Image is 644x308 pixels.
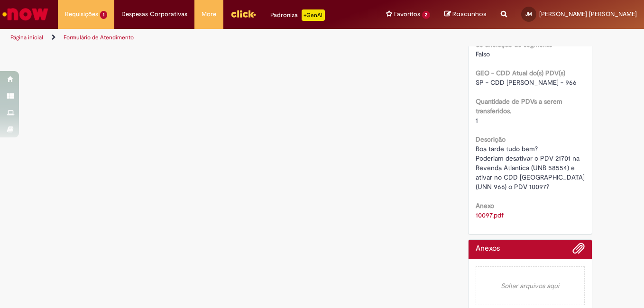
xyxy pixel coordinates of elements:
[476,266,585,305] em: Soltar arquivos aqui
[394,9,420,19] span: Favoritos
[476,116,478,125] span: 1
[476,201,494,210] b: Anexo
[476,31,583,49] b: Confirmo que não é uma solicitação de alteração de segmento
[65,9,98,19] span: Requisições
[64,34,134,41] a: Formulário de Atendimento
[1,5,50,24] img: ServiceNow
[476,135,506,144] b: Descrição
[476,69,565,77] b: GEO - CDD Atual do(s) PDV(s)
[7,29,422,46] ul: Trilhas de página
[121,9,187,19] span: Despesas Corporativas
[422,11,430,19] span: 2
[230,7,256,21] img: click_logo_yellow_360x200.png
[476,97,562,115] b: Quantidade de PDVs a serem transferidos.
[100,11,107,19] span: 1
[572,242,585,259] button: Adicionar anexos
[302,9,325,21] p: +GenAi
[10,34,43,41] a: Página inicial
[202,9,216,19] span: More
[452,9,487,18] span: Rascunhos
[476,245,500,253] h2: Anexos
[539,10,637,18] span: [PERSON_NAME] [PERSON_NAME]
[444,10,487,19] a: Rascunhos
[476,78,577,87] span: SP - CDD [PERSON_NAME] - 966
[476,211,504,219] a: Download de 10097.pdf
[476,50,490,58] span: Falso
[525,11,532,17] span: JM
[270,9,325,21] div: Padroniza
[476,145,587,191] span: Boa tarde tudo bem? Poderiam desativar o PDV 21701 na Revenda Atlantica (UNB 58554) e ativar no C...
